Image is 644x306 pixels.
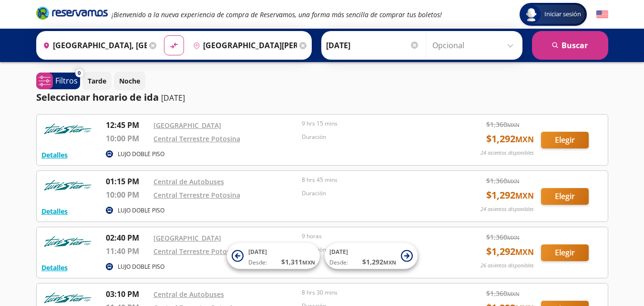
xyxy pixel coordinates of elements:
small: MXN [507,290,520,297]
a: [GEOGRAPHIC_DATA] [153,233,221,243]
a: Central Terrestre Potosina [153,134,240,143]
button: Tarde [82,72,112,90]
p: [DATE] [161,92,185,104]
button: Elegir [541,132,589,148]
p: Filtros [55,75,78,86]
p: 9 horas [302,232,446,241]
a: Central Terrestre Potosina [153,247,240,256]
button: Noche [114,72,145,90]
small: MXN [507,178,520,185]
p: 9 hrs 15 mins [302,119,446,128]
small: MXN [507,234,520,241]
p: 10:00 PM [106,189,149,200]
button: Elegir [541,244,589,261]
span: Desde: [329,258,348,267]
a: [GEOGRAPHIC_DATA] [153,121,221,130]
span: $ 1,292 [486,244,534,259]
span: $ 1,360 [486,232,520,242]
p: 26 asientos disponibles [480,262,534,270]
small: MXN [515,134,534,145]
span: [DATE] [248,248,267,256]
small: MXN [515,190,534,201]
p: LUJO DOBLE PISO [118,263,164,271]
input: Buscar Origen [39,33,147,57]
button: 0Filtros [36,73,80,89]
p: LUJO DOBLE PISO [118,150,164,158]
p: 24 asientos disponibles [480,149,534,157]
a: Brand Logo [36,6,108,23]
p: Seleccionar horario de ida [36,90,159,105]
span: $ 1,360 [486,288,520,298]
button: Elegir [541,188,589,205]
i: Brand Logo [36,6,108,20]
small: MXN [515,247,534,257]
p: Duración [302,189,446,198]
button: Detalles [41,150,68,160]
small: MXN [383,259,396,266]
p: 8 hrs 30 mins [302,288,446,297]
button: Buscar [532,31,608,60]
small: MXN [507,121,520,128]
a: Central Terrestre Potosina [153,190,240,200]
button: [DATE]Desde:$1,311MXN [227,243,320,269]
img: RESERVAMOS [41,232,94,251]
p: Duración [302,133,446,141]
a: Central de Autobuses [153,177,224,186]
span: $ 1,292 [486,188,534,202]
button: Detalles [41,263,68,273]
em: ¡Bienvenido a la nueva experiencia de compra de Reservamos, una forma más sencilla de comprar tus... [112,10,442,19]
img: RESERVAMOS [41,176,94,195]
p: LUJO DOBLE PISO [118,206,164,215]
a: Central de Autobuses [153,290,224,299]
p: 8 hrs 45 mins [302,176,446,184]
p: Tarde [88,76,106,86]
p: 01:15 PM [106,176,149,187]
p: 03:10 PM [106,288,149,300]
span: Desde: [248,258,267,267]
button: Detalles [41,206,68,216]
input: Opcional [432,33,518,57]
span: Iniciar sesión [541,10,585,19]
button: [DATE]Desde:$1,292MXN [325,243,418,269]
span: 0 [78,69,81,77]
img: RESERVAMOS [41,119,94,138]
span: $ 1,311 [281,257,315,267]
span: $ 1,292 [362,257,396,267]
span: $ 1,360 [486,119,520,129]
span: [DATE] [329,248,348,256]
p: 02:40 PM [106,232,149,243]
p: Noche [119,76,140,86]
small: MXN [302,259,315,266]
p: 24 asientos disponibles [480,205,534,213]
input: Buscar Destino [189,33,297,57]
p: 12:45 PM [106,119,149,131]
p: 10:00 PM [106,133,149,144]
button: English [596,9,608,21]
p: 11:40 PM [106,245,149,257]
input: Elegir Fecha [326,33,419,57]
span: $ 1,360 [486,176,520,186]
span: $ 1,292 [486,132,534,146]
